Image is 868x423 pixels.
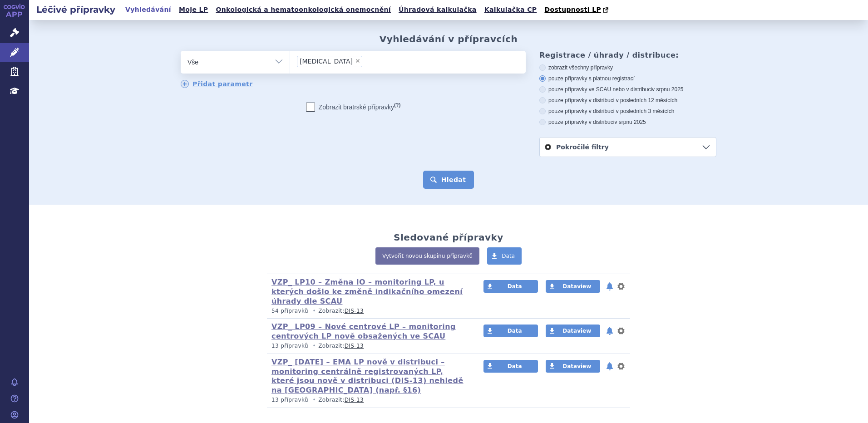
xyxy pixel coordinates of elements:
button: notifikace [605,281,614,292]
span: Data [508,283,522,290]
h3: Registrace / úhrady / distribuce: [539,51,716,59]
span: v srpnu 2025 [652,86,683,93]
button: nastavení [616,281,626,292]
a: Kalkulačka CP [482,4,540,16]
i: • [310,307,318,315]
label: pouze přípravky s platnou registrací [539,75,716,82]
a: DIS-13 [345,397,364,403]
span: Dataview [562,363,591,369]
a: Data [483,360,538,373]
label: pouze přípravky v distribuci v posledních 12 měsících [539,97,716,104]
button: nastavení [616,361,626,372]
a: VZP_ LP10 – Změna IO – monitoring LP, u kterých došlo ke změně indikačního omezení úhrady dle SCAU [271,278,463,305]
abbr: (?) [394,102,400,108]
label: pouze přípravky v distribuci [539,118,716,126]
a: Vyhledávání [123,4,174,16]
span: Dataview [562,283,591,290]
p: Zobrazit: [271,307,466,315]
a: Přidat parametr [181,80,253,88]
span: Data [508,363,522,369]
span: Data [508,328,522,334]
button: notifikace [605,325,614,336]
a: VZP_ LP09 – Nové centrové LP – monitoring centrových LP nově obsažených ve SCAU [271,322,456,340]
span: 13 přípravků [271,343,308,349]
a: Data [483,280,538,293]
button: Hledat [423,171,474,189]
a: Úhradová kalkulačka [396,4,479,16]
a: Dataview [546,325,600,337]
span: [MEDICAL_DATA] [300,58,353,64]
a: Pokročilé filtry [540,138,716,157]
button: notifikace [605,361,614,372]
span: × [355,58,360,64]
p: Zobrazit: [271,342,466,350]
a: Moje LP [176,4,211,16]
a: Data [483,325,538,337]
label: pouze přípravky v distribuci v posledních 3 měsících [539,108,716,115]
span: Dostupnosti LP [544,6,601,13]
a: Dostupnosti LP [542,4,613,16]
a: Data [487,247,522,265]
a: VZP_ [DATE] – EMA LP nově v distribuci – monitoring centrálně registrovaných LP, které jsou nově ... [271,358,464,394]
a: Dataview [546,280,600,293]
a: DIS-13 [345,308,364,314]
i: • [310,396,318,404]
span: 54 přípravků [271,308,308,314]
h2: Léčivé přípravky [29,3,123,16]
h2: Sledované přípravky [394,232,503,243]
input: [MEDICAL_DATA] [365,55,394,67]
a: Dataview [546,360,600,373]
label: Zobrazit bratrské přípravky [306,103,401,112]
a: Vytvořit novou skupinu přípravků [375,247,479,265]
span: 13 přípravků [271,397,308,403]
label: pouze přípravky ve SCAU nebo v distribuci [539,86,716,93]
label: zobrazit všechny přípravky [539,64,716,71]
span: Data [502,253,515,259]
span: Dataview [562,328,591,334]
button: nastavení [616,325,626,336]
p: Zobrazit: [271,396,466,404]
span: v srpnu 2025 [614,119,646,125]
i: • [310,342,318,350]
h2: Vyhledávání v přípravcích [380,34,518,44]
a: DIS-13 [345,343,364,349]
a: Onkologická a hematoonkologická onemocnění [213,4,394,16]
